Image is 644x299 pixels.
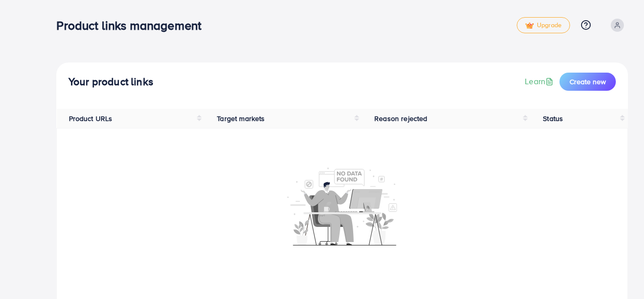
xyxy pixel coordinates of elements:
span: Status [543,113,563,124]
img: tick [525,22,534,29]
button: Create new [559,73,616,91]
span: Create new [570,77,606,87]
a: tickUpgrade [517,17,570,33]
span: Upgrade [525,22,561,29]
span: Reason rejected [374,113,427,124]
span: Target markets [217,113,265,124]
img: No account [287,166,397,246]
a: Learn [525,76,555,87]
h3: Product links management [56,18,209,33]
span: Product URLs [69,113,113,124]
h4: Your product links [68,76,153,88]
